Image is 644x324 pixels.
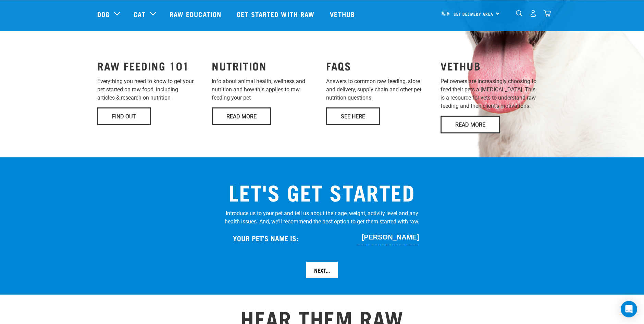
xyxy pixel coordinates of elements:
a: Read More [212,107,271,125]
a: Raw Education [163,0,230,28]
p: Info about animal health, wellness and nutrition and how this applies to raw feeding your pet [212,77,318,102]
h2: LET'S GET STARTED [225,179,419,204]
h3: VETHUB [441,60,547,72]
a: Cat [134,9,145,19]
a: Read More [441,116,500,133]
p: Answers to common raw feeding, store and delivery, supply chain and other pet nutrition questions [326,77,432,102]
a: Dog [97,9,110,19]
span: Set Delivery Area [454,13,493,15]
h3: RAW FEEDING 101 [97,60,203,72]
p: Everything you need to know to get your pet started on raw food, including articles & research on... [97,77,203,102]
h4: Your Pet’s name is: [233,234,298,242]
a: See Here [326,107,380,125]
h3: NUTRITION [212,60,318,72]
p: Pet owners are increasingly choosing to feed their pets a [MEDICAL_DATA]. This is a resource for ... [441,77,547,110]
p: Introduce us to your pet and tell us about their age, weight, activity level and any health issue... [225,209,419,226]
div: Open Intercom Messenger [621,301,637,317]
img: user.png [530,10,537,17]
h3: FAQS [326,60,432,72]
a: Find Out [97,107,151,125]
img: home-icon-1@2x.png [516,10,522,16]
a: Vethub [323,0,363,28]
img: home-icon@2x.png [544,10,551,17]
input: Next... [306,262,338,278]
a: Get started with Raw [230,0,323,28]
img: van-moving.png [441,10,450,16]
